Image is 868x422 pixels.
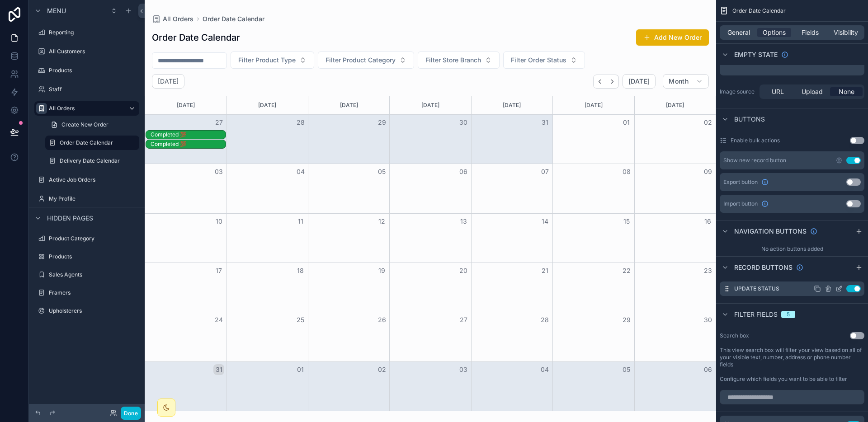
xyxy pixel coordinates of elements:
button: 13 [458,216,469,227]
a: Staff [34,82,139,97]
button: 23 [703,265,713,276]
label: Framers [49,289,137,296]
div: [DATE] [146,96,225,114]
button: 05 [377,166,387,177]
label: Delivery Date Calendar [60,157,137,164]
span: All Orders [163,14,193,23]
span: None [839,87,854,96]
button: 21 [539,265,550,276]
div: [DATE] [391,96,469,114]
a: Delivery Date Calendar [45,154,139,168]
a: Products [34,249,139,264]
span: Filter fields [734,310,778,319]
span: Options [763,28,786,37]
label: All Customers [49,48,137,55]
button: 02 [377,364,387,375]
span: Filter Product Type [238,56,296,65]
button: 11 [295,216,306,227]
h1: Order Date Calendar [152,31,240,44]
div: Completed 💯 [151,131,226,138]
span: Empty state [734,50,778,59]
div: scrollable content [720,61,864,75]
label: Order Date Calendar [60,139,134,146]
button: Next [606,75,619,89]
button: 01 [295,364,306,375]
label: Product Category [49,235,137,242]
button: Add New Order [636,29,709,46]
button: 24 [213,314,224,325]
div: Completed 💯 [151,141,226,148]
a: Products [34,63,139,78]
label: Enable bulk actions [731,137,780,144]
label: Reporting [49,29,137,36]
button: 25 [295,314,306,325]
button: Month [663,74,709,89]
label: Upholsterers [49,307,137,314]
a: All Orders [34,101,139,116]
button: 08 [621,166,632,177]
div: [DATE] [554,96,632,114]
div: No action buttons added [716,242,868,256]
button: 03 [213,166,224,177]
span: Hidden pages [47,214,93,223]
button: 06 [458,166,469,177]
label: Products [49,67,137,74]
button: Select Button [503,52,585,69]
span: Import button [723,200,758,207]
span: Filter Store Branch [425,56,481,65]
button: 09 [703,166,713,177]
a: All Customers [34,44,139,59]
label: Configure which fields you want to be able to filter [720,375,847,383]
button: [DATE] [623,74,656,89]
span: Export button [723,178,758,186]
div: [DATE] [310,96,388,114]
label: All Orders [49,105,121,112]
button: 10 [213,216,224,227]
span: Order Date Calendar [732,7,786,14]
label: Sales Agents [49,271,137,278]
button: 07 [539,166,550,177]
span: Upload [802,87,823,96]
label: My Profile [49,195,137,202]
a: All Orders [152,14,193,23]
button: 29 [621,314,632,325]
button: 04 [295,166,306,177]
button: 04 [539,364,550,375]
span: Visibility [834,28,858,37]
button: 28 [295,117,306,128]
span: Buttons [734,115,765,124]
a: Active Job Orders [34,173,139,187]
button: 15 [621,216,632,227]
button: 02 [703,117,713,128]
button: Select Button [418,52,500,69]
button: 17 [213,265,224,276]
a: Sales Agents [34,267,139,282]
button: 26 [377,314,387,325]
button: 30 [458,117,469,128]
label: Image source [720,88,756,95]
button: 27 [458,314,469,325]
a: Product Category [34,231,139,246]
a: Framers [34,286,139,300]
button: 27 [213,117,224,128]
button: 05 [621,364,632,375]
button: 20 [458,265,469,276]
a: Upholsterers [34,304,139,318]
span: Record buttons [734,263,793,272]
span: General [727,28,750,37]
button: 30 [703,314,713,325]
span: Menu [47,6,66,15]
span: Fields [802,28,819,37]
button: Done [121,407,141,420]
button: 14 [539,216,550,227]
button: 03 [458,364,469,375]
span: Month [669,77,689,85]
button: 18 [295,265,306,276]
div: 5 [787,311,790,318]
div: Completed 💯 [151,140,226,148]
span: Filter Product Category [325,56,396,65]
span: [DATE] [628,77,650,85]
button: 12 [377,216,387,227]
